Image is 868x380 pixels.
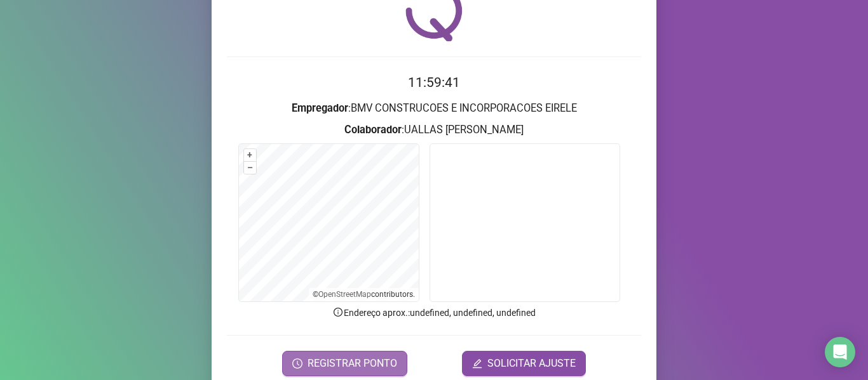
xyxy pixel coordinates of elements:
span: clock-circle [292,358,302,369]
h3: : UALLAS [PERSON_NAME] [227,122,641,138]
a: OpenStreetMap [318,290,371,299]
button: + [244,149,256,161]
strong: Colaborador [344,124,402,136]
div: Open Intercom Messenger [825,337,855,367]
time: 11:59:41 [408,75,460,90]
span: info-circle [332,306,344,318]
button: editSOLICITAR AJUSTE [462,351,586,376]
span: edit [472,358,482,369]
span: REGISTRAR PONTO [308,356,397,371]
span: SOLICITAR AJUSTE [487,356,576,371]
p: Endereço aprox. : undefined, undefined, undefined [227,306,641,320]
h3: : BMV CONSTRUCOES E INCORPORACOES EIRELE [227,100,641,117]
button: – [244,162,256,174]
button: REGISTRAR PONTO [282,351,407,376]
strong: Empregador [292,102,348,114]
li: © contributors. [313,290,415,299]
